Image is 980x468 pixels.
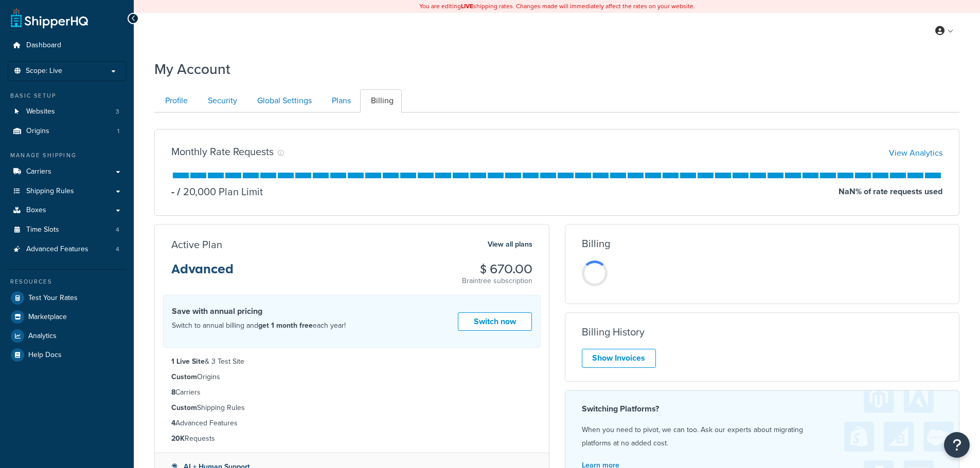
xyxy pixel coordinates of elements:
[171,356,532,367] li: & 3 Test Site
[116,107,119,116] span: 3
[171,371,532,383] li: Origins
[8,122,126,141] a: Origins 1
[8,162,126,181] a: Carriers
[171,418,532,429] li: Advanced Features
[8,240,126,259] a: Advanced Features 4
[171,433,185,444] strong: 20K
[171,402,532,414] li: Shipping Rules
[154,89,196,113] a: Profile
[8,327,126,345] a: Analytics
[944,432,970,458] button: Open Resource Center
[26,226,59,234] span: Time Slots
[839,184,942,199] p: NaN % of rate requests used
[8,102,126,121] a: Websites 3
[116,226,119,234] span: 4
[154,59,230,79] h1: My Account
[462,263,532,276] h3: $ 670.00
[462,276,532,286] p: Braintree subscription
[8,102,126,121] li: Websites
[171,371,197,382] strong: Custom
[8,201,126,220] a: Boxes
[26,41,61,50] span: Dashboard
[174,184,263,199] p: 20,000 Plan Limit
[26,67,62,76] span: Scope: Live
[116,245,119,254] span: 4
[8,122,126,141] li: Origins
[8,308,126,326] a: Marketplace
[171,433,532,444] li: Requests
[582,423,943,450] p: When you need to pivot, we can too. Ask our experts about migrating platforms at no added cost.
[28,332,57,341] span: Analytics
[26,187,74,196] span: Shipping Rules
[582,326,645,338] h3: Billing History
[171,402,197,413] strong: Custom
[582,403,943,415] h4: Switching Platforms?
[28,313,67,322] span: Marketplace
[8,151,126,160] div: Manage Shipping
[8,346,126,364] a: Help Docs
[26,107,55,116] span: Websites
[8,277,126,286] div: Resources
[28,294,78,303] span: Test Your Rates
[8,91,126,100] div: Basic Setup
[171,387,175,398] strong: 8
[488,238,532,251] a: View all plans
[360,89,402,113] a: Billing
[117,127,119,136] span: 1
[461,2,473,11] b: LIVE
[8,289,126,307] a: Test Your Rates
[26,167,51,176] span: Carriers
[172,319,346,332] p: Switch to annual billing and each year!
[582,349,656,368] a: Show Invoices
[8,220,126,239] a: Time Slots 4
[582,238,610,249] h3: Billing
[26,127,49,136] span: Origins
[458,312,532,331] a: Switch now
[8,220,126,239] li: Time Slots
[177,184,181,199] span: /
[171,239,222,250] h3: Active Plan
[8,240,126,259] li: Advanced Features
[172,305,346,317] h4: Save with annual pricing
[171,418,175,428] strong: 4
[26,206,46,215] span: Boxes
[171,184,174,199] p: -
[171,146,274,157] h3: Monthly Rate Requests
[197,89,245,113] a: Security
[321,89,359,113] a: Plans
[171,387,532,398] li: Carriers
[889,147,942,159] a: View Analytics
[246,89,320,113] a: Global Settings
[171,356,205,367] strong: 1 Live Site
[26,245,88,254] span: Advanced Features
[258,320,313,331] strong: get 1 month free
[8,182,126,201] a: Shipping Rules
[171,263,234,284] h3: Advanced
[8,36,126,55] a: Dashboard
[28,351,62,360] span: Help Docs
[11,8,88,28] a: ShipperHQ Home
